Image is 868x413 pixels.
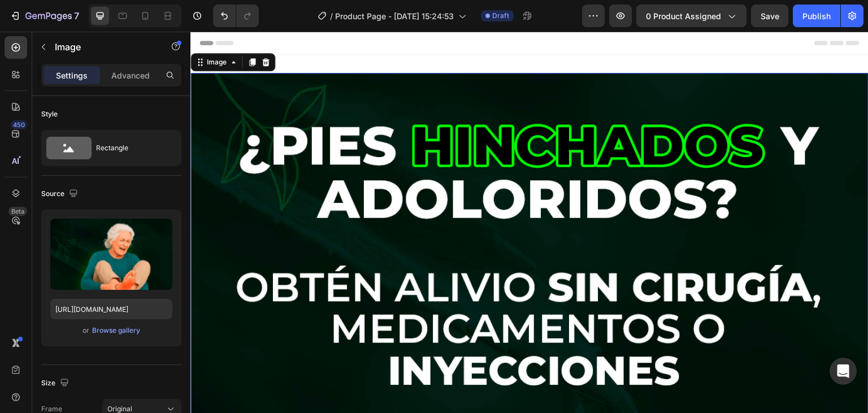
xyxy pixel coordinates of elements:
div: Undo/Redo [213,5,259,27]
div: Style [41,109,58,119]
div: Rectangle [96,135,165,161]
button: Save [751,5,788,27]
div: Publish [802,10,831,22]
span: Product Page - [DATE] 15:24:53 [335,10,454,22]
iframe: Design area [190,32,868,413]
button: 7 [5,5,84,27]
div: Browse gallery [92,325,140,336]
button: Browse gallery [92,325,141,336]
span: Save [761,11,779,21]
p: Image [55,40,151,54]
div: Open Intercom Messenger [830,358,857,385]
div: 450 [11,120,27,129]
div: Size [41,376,71,391]
p: 7 [74,9,79,23]
button: 0 product assigned [636,5,747,27]
span: / [330,10,333,22]
span: 0 product assigned [646,10,721,22]
button: Publish [793,5,840,27]
p: Advanced [111,69,150,81]
input: https://example.com/image.jpg [50,299,172,319]
p: Settings [56,69,88,81]
div: Source [41,186,80,202]
span: Draft [492,11,509,21]
img: preview-image [50,219,172,290]
div: Beta [8,207,27,216]
span: or [83,324,89,337]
